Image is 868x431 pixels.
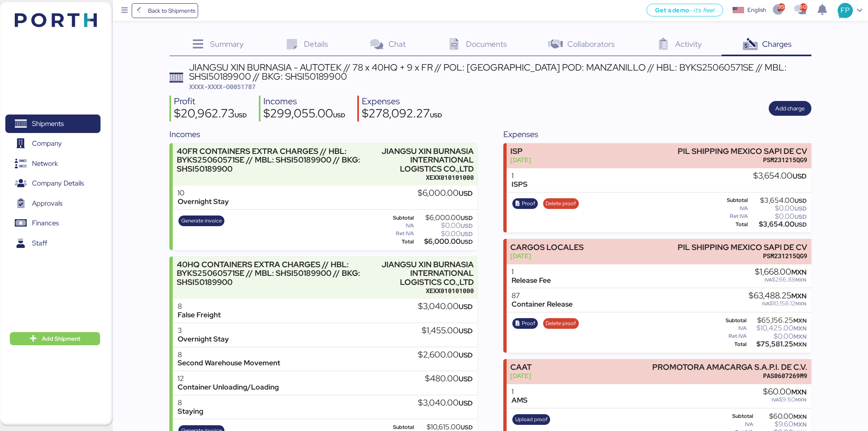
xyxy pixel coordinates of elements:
div: Subtotal [384,424,414,430]
div: 8 [178,399,203,407]
div: Profit [174,96,247,108]
span: MXN [793,317,806,324]
div: $10,158.12 [749,300,806,307]
div: 1 [512,268,551,276]
div: Expenses [362,96,442,108]
span: Company [32,138,62,149]
div: $0.00 [749,213,806,220]
div: Incomes [169,128,477,140]
span: USD [793,172,806,181]
div: PSM231215QG9 [678,252,807,260]
span: Add Shipment [42,334,80,344]
span: IVA [762,300,770,307]
span: USD [461,238,473,245]
span: MXN [791,387,806,397]
div: Subtotal [718,413,753,419]
div: JIANGSU XIN BURNASIA INTERNATIONAL LOGISTICS CO.,LTD [368,260,473,286]
span: MXN [791,291,806,300]
span: Details [304,39,328,49]
span: Add charge [775,103,805,113]
span: Charges [762,39,792,49]
div: $1,668.00 [755,268,806,277]
span: Generate invoice [181,216,222,225]
div: Total [384,239,414,245]
span: USD [459,374,473,383]
div: $6,000.00 [418,189,473,198]
span: USD [459,351,473,360]
div: JIANGSU XIN BURNASIA - AUTOTEK // 78 x 40HQ + 9 x FR // POL: [GEOGRAPHIC_DATA] POD: MANZANILLO //... [189,63,811,81]
div: Subtotal [384,215,414,221]
div: $20,962.73 [174,108,247,122]
span: Finances [32,217,59,229]
div: XEXX010101000 [368,287,473,295]
span: Chat [388,39,406,49]
div: Staying [178,407,203,416]
span: Collaborators [567,39,615,49]
button: Proof [512,318,538,329]
span: USD [333,111,345,119]
div: $6,000.00 [416,215,473,221]
div: PIL SHIPPING MEXICO SAPI DE CV [678,147,807,156]
span: MXN [795,397,806,403]
div: [DATE] [510,371,532,380]
span: USD [459,189,473,198]
div: Ret IVA [718,213,748,219]
span: Shipments [32,118,64,130]
div: Overnight Stay [178,335,229,344]
div: $6,000.00 [416,238,473,245]
span: MXN [793,325,806,332]
span: MXN [795,300,806,307]
div: IVA [718,422,753,427]
div: PIL SHIPPING MEXICO SAPI DE CV [678,243,807,252]
div: 12 [178,374,279,383]
span: USD [461,214,473,222]
div: $3,040.00 [418,302,473,311]
span: Company Details [32,177,84,189]
button: Add Shipment [10,332,100,345]
div: 10 [178,189,229,197]
div: 8 [178,302,221,311]
button: Generate invoice [178,215,224,226]
div: Subtotal [718,197,748,203]
span: USD [461,222,473,229]
span: USD [459,326,473,335]
div: Container Release [512,300,573,309]
span: USD [461,230,473,238]
span: USD [459,399,473,408]
div: XEXX010101000 [368,173,474,182]
div: $60.00 [755,413,806,420]
div: 87 [512,291,573,300]
span: XXXX-XXXX-O0051787 [189,83,256,91]
div: Subtotal [718,318,747,323]
div: $3,654.00 [753,172,806,181]
span: MXN [793,341,806,348]
a: Network [5,154,101,173]
a: Approvals [5,194,101,213]
div: Overnight Stay [178,197,229,206]
a: Shipments [5,115,101,133]
div: ISP [510,147,531,156]
div: $65,156.25 [748,317,806,323]
div: [DATE] [510,156,531,164]
div: English [747,6,766,14]
span: USD [235,111,247,119]
div: Ret IVA [718,333,747,339]
span: Summary [210,39,244,49]
div: AMS [512,396,528,405]
span: Activity [675,39,702,49]
div: Container Unloading/Loading [178,383,279,392]
div: $0.00 [749,205,806,211]
a: Company [5,134,101,153]
span: Proof [522,199,535,208]
div: PAS0607269M9 [652,371,807,380]
div: 8 [178,351,280,359]
span: MXN [793,333,806,340]
button: Proof [512,198,538,209]
div: Expenses [503,128,811,140]
a: Finances [5,214,101,233]
a: Back to Shipments [132,3,199,18]
div: PROMOTORA AMACARGA S.A.P.I. DE C.V. [652,363,807,371]
div: $278,092.27 [362,108,442,122]
div: [DATE] [510,252,584,260]
div: $266.88 [755,277,806,283]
